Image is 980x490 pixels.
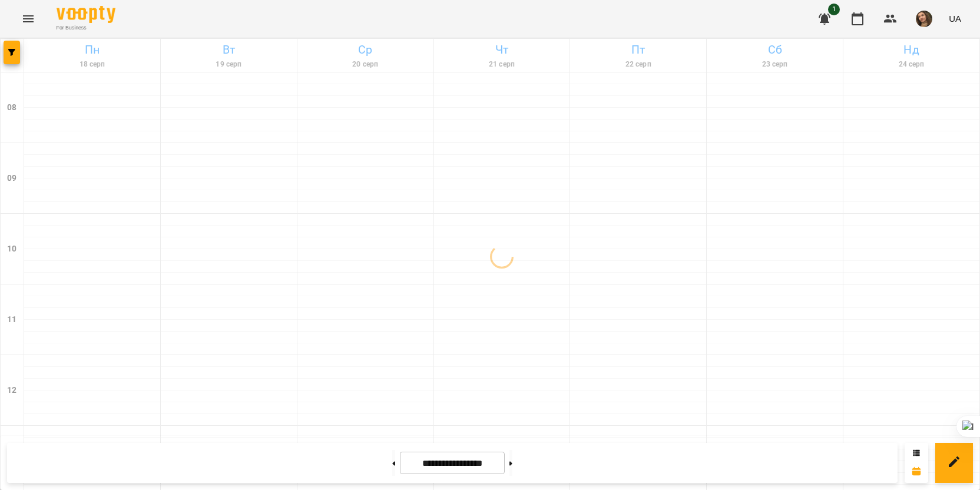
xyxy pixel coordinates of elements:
h6: 12 [7,384,16,397]
h6: Пн [26,41,158,59]
h6: Сб [708,41,841,59]
h6: Пт [572,41,704,59]
h6: 11 [7,313,16,326]
h6: 21 серп [436,59,568,70]
h6: 09 [7,172,16,185]
h6: Ср [299,41,432,59]
h6: 19 серп [163,59,295,70]
button: Menu [14,5,42,33]
h6: 10 [7,243,16,256]
span: UA [949,12,961,25]
h6: 24 серп [845,59,978,70]
button: UA [944,8,966,29]
img: e02786069a979debee2ecc2f3beb162c.jpeg [916,11,932,27]
h6: Нд [845,41,978,59]
h6: 08 [7,101,16,114]
h6: 18 серп [26,59,158,70]
span: 1 [828,4,840,15]
h6: Вт [163,41,295,59]
span: For Business [57,24,115,32]
h6: 22 серп [572,59,704,70]
h6: 23 серп [708,59,841,70]
h6: 20 серп [299,59,432,70]
img: Voopty Logo [57,6,115,23]
h6: Чт [436,41,568,59]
